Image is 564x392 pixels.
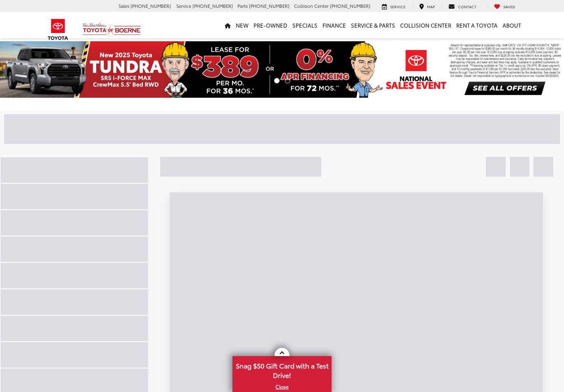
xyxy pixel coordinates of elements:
span: Collision Center [294,2,329,9]
a: Specials [290,12,320,38]
a: About [500,12,524,38]
a: Collision Center [398,12,454,38]
span: Snag $50 Gift Card with a Test Drive! [233,357,331,382]
span: Service [176,2,191,9]
span: [PHONE_NUMBER] [192,2,233,9]
a: Rent a Toyota [454,12,500,38]
a: Home [222,12,233,38]
a: My Saved Vehicles [488,3,521,10]
a: New [233,12,251,38]
img: Toyota [43,16,73,43]
span: [PHONE_NUMBER] [130,2,171,9]
a: Service [376,3,412,10]
span: Saved [503,4,515,9]
img: Vic Vaughan Toyota of Boerne [82,22,141,37]
a: Contact [442,3,483,10]
span: Parts [237,2,248,9]
span: Contact [458,4,476,9]
a: Pre-Owned [251,12,290,38]
span: [PHONE_NUMBER] [330,2,370,9]
a: Finance [320,12,348,38]
span: Sales [118,2,129,9]
a: Map [413,3,441,10]
a: Service & Parts: Opens in a new tab [348,12,398,38]
span: Service [390,4,405,9]
span: Map [427,4,435,9]
span: [PHONE_NUMBER] [249,2,289,9]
